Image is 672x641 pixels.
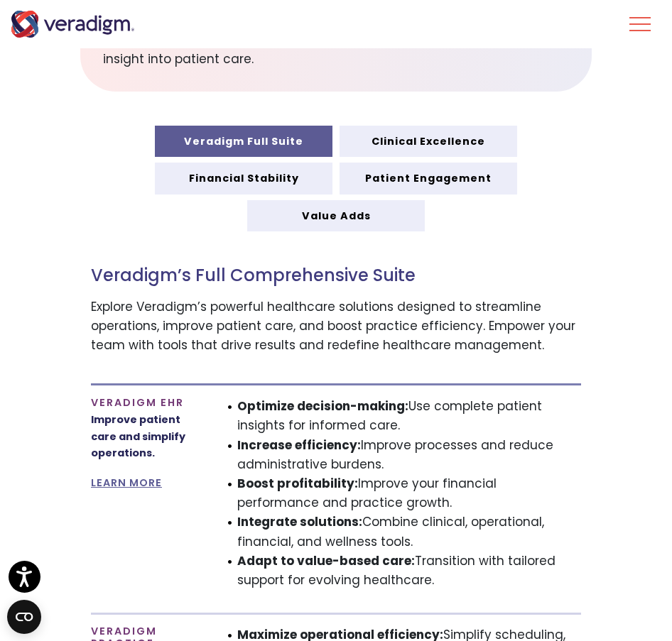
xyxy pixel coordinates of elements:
[237,397,582,435] li: Use complete patient insights for informed care.
[91,397,197,409] h4: Veradigm EHR
[91,265,581,286] h3: Veradigm’s Full Comprehensive Suite
[629,6,651,43] button: Toggle Navigation Menu
[237,552,582,590] li: Transition with tailored support for evolving healthcare.
[237,474,582,513] li: Improve your financial performance and practice growth.
[155,163,332,194] a: Financial Stability
[7,600,41,634] button: Open CMP widget
[237,513,362,530] strong: Integrate solutions:
[237,475,358,492] strong: Boost profitability:
[91,297,581,356] p: Explore Veradigm’s powerful healthcare solutions designed to streamline operations, improve patie...
[91,412,197,461] p: Improve patient care and simplify operations.
[340,163,517,194] a: Patient Engagement
[11,11,135,38] img: Veradigm logo
[237,552,415,569] strong: Adapt to value-based care:
[91,476,162,490] a: LEARN MORE
[155,126,332,157] a: Veradigm Full Suite
[399,539,655,624] iframe: Drift Chat Widget
[237,437,361,454] strong: Increase efficiency:
[237,398,408,415] strong: Optimize decision-making:
[237,513,582,551] li: Combine clinical, operational, financial, and wellness tools.
[237,436,582,474] li: Improve processes and reduce administrative burdens.
[340,126,517,157] a: Clinical Excellence
[247,200,425,231] a: Value Adds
